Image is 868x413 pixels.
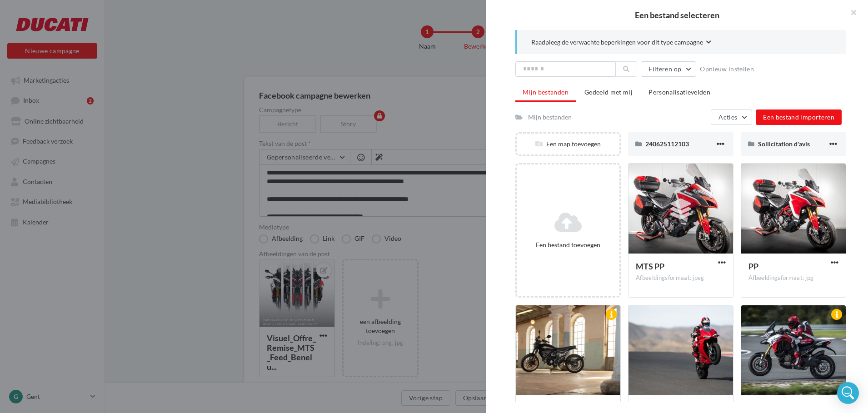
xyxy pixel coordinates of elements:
[517,139,619,149] div: Een map toevoegen
[636,261,664,271] span: MTS PP
[520,240,616,249] div: Een bestand toevoegen
[649,88,710,96] span: Personalisatievelden
[531,38,703,47] span: Raadpleeg de verwachte beperkingen voor dit type campagne
[636,274,726,282] div: Afbeeldingsformaat: jpeg
[763,113,834,121] span: Een bestand importeren
[584,88,633,96] span: Gedeeld met mij
[756,109,842,125] button: Een bestand importeren
[523,88,569,96] span: Mijn bestanden
[718,113,737,121] span: Acties
[528,113,572,122] div: Mijn bestanden
[641,61,696,77] button: Filteren op
[696,64,758,75] button: Opnieuw instellen
[531,37,711,49] button: Raadpleeg de verwachte beperkingen voor dit type campagne
[711,109,752,125] button: Acties
[837,382,859,404] div: Open Intercom Messenger
[501,11,853,19] h2: Een bestand selecteren
[748,261,758,271] span: PP
[758,140,810,148] span: Sollicitation d'avis
[748,274,838,282] div: Afbeeldingsformaat: jpg
[645,140,689,148] span: 240625112103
